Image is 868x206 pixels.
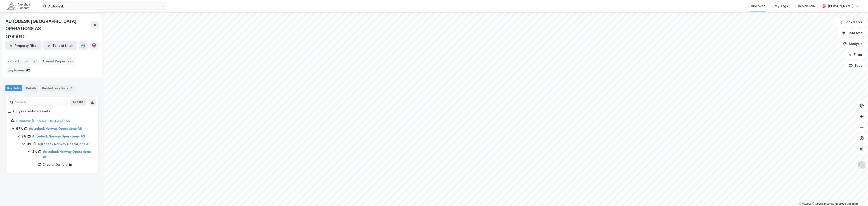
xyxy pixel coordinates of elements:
[845,184,868,206] iframe: Chat Widget
[24,85,38,91] div: Details
[812,202,834,205] a: OpenStreetMap
[7,2,30,10] img: akershus-eiendom-logo.9091f326c980b4bce74ccdd9f866810c.svg
[828,3,854,9] div: [PERSON_NAME]
[751,3,765,9] div: Discover
[46,3,162,9] input: Search by address, cadastre, landlords, tenants or people
[6,67,32,74] div: Employees :
[42,162,72,167] div: Circular Ownership
[6,58,39,65] div: Rented Locations :
[5,85,22,91] div: Portfolio
[43,150,91,159] a: Autodesk Norway Operations AS
[38,142,91,146] a: Autodesk Norway Operations AS
[21,134,26,139] div: 3%
[775,3,788,9] div: My Tags
[13,109,50,114] div: Only real estate assets
[5,34,25,39] div: 917 616 159
[43,41,77,50] button: Tenant filter
[69,86,74,90] div: 1
[70,99,86,106] button: Expand
[27,141,31,147] div: 3%
[5,18,91,32] div: AUTODESK [GEOGRAPHIC_DATA] OPERATIONS AS
[799,202,811,205] a: Mapbox
[41,58,76,65] div: Owned Properties :
[838,28,866,38] button: Datasets
[15,119,70,123] a: Autodesk [GEOGRAPHIC_DATA] AS
[40,85,75,91] div: Rented Locations
[798,3,816,9] div: Residential
[845,61,866,70] button: Tags
[5,41,42,50] button: Property filter
[835,18,866,27] button: Bookmarks
[844,50,866,59] button: Filter
[16,126,23,131] div: 97%
[835,202,858,205] a: Improve this map
[72,59,75,64] span: 0
[857,161,866,170] img: Z
[13,99,67,106] input: Search
[26,68,30,73] span: 92
[32,134,85,138] a: Autodesk Norway Operations AS
[839,39,866,48] button: Analysis
[32,149,37,154] div: 3%
[29,127,82,130] a: Autodesk Norway Operations AS
[36,59,38,64] span: 1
